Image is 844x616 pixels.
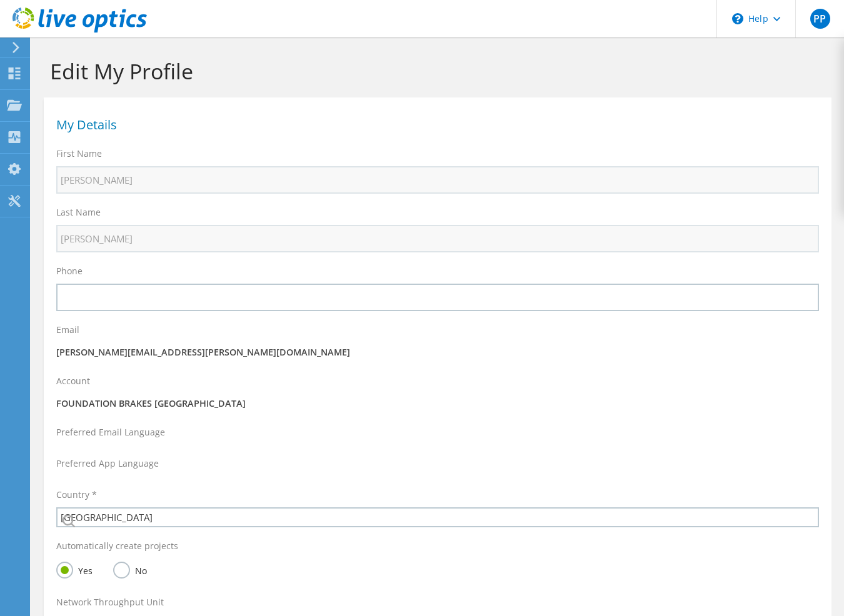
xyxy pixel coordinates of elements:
[56,345,819,359] p: [PERSON_NAME][EMAIL_ADDRESS][PERSON_NAME][DOMAIN_NAME]
[56,324,79,336] label: Email
[56,540,178,552] label: Automatically create projects
[56,265,83,277] label: Phone
[56,147,102,160] label: First Name
[56,375,90,387] label: Account
[732,13,743,24] svg: \n
[56,596,164,609] label: Network Throughput Unit
[56,489,97,501] label: Country *
[56,426,165,439] label: Preferred Email Language
[56,562,93,577] label: Yes
[810,9,830,29] span: PP
[56,119,813,131] h1: My Details
[56,457,159,470] label: Preferred App Language
[50,58,819,84] h1: Edit My Profile
[56,397,819,410] p: FOUNDATION BRAKES [GEOGRAPHIC_DATA]
[56,206,101,219] label: Last Name
[113,562,147,577] label: No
